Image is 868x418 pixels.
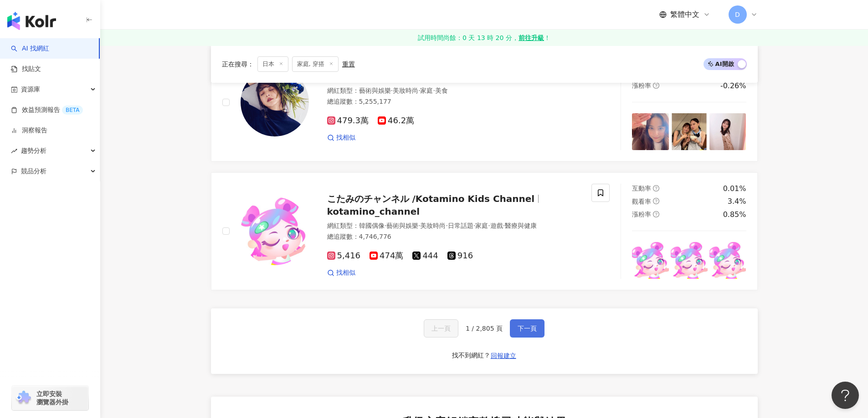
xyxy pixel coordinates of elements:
span: 家庭, 穿搭 [292,56,339,72]
span: 下一頁 [518,325,537,332]
span: 找相似 [336,268,355,277]
div: 網紅類型 ： [327,222,581,231]
span: · [446,222,447,229]
a: searchAI 找網紅 [11,44,49,53]
span: 醫療與健康 [505,222,537,229]
a: 找相似 [327,268,355,277]
span: 互動率 [632,185,651,192]
span: 479.3萬 [327,116,369,126]
div: 網紅類型 ： [327,86,581,96]
span: 1 / 2,805 頁 [466,325,503,332]
span: · [503,222,505,229]
a: KOL Avatarこたみのチャンネル /Kotamino Kids Channelkotamino_channel網紅類型：韓國偶像·藝術與娛樂·美妝時尚·日常話題·家庭·遊戲·醫療與健康總追... [211,172,758,290]
span: 美妝時尚 [420,222,446,229]
img: post-image [709,113,746,150]
span: 美妝時尚 [393,87,418,94]
div: 0.85% [723,210,746,220]
div: 找不到網紅？ [452,351,490,360]
span: 韓國偶像 [359,222,385,229]
span: 444 [412,251,438,261]
span: 916 [447,251,473,261]
div: 總追蹤數 ： 5,255,177 [327,97,581,106]
span: 立即安裝 瀏覽器外掛 [36,390,68,406]
span: kotamino_channel [327,206,420,217]
a: 找相似 [327,133,355,142]
span: 正在搜尋 ： [222,60,254,68]
iframe: Help Scout Beacon - Open [832,382,859,409]
span: 家庭 [475,222,488,229]
span: こたみのチャンネル /Kotamino Kids Channel [327,193,535,204]
div: -0.26% [720,81,746,91]
button: 回報建立 [490,348,517,363]
span: 繁體中文 [670,10,699,20]
span: · [433,87,435,94]
span: 藝術與娛樂 [359,87,391,94]
span: 找相似 [336,133,355,142]
span: 遊戲 [490,222,503,229]
button: 上一頁 [424,319,458,337]
span: 474萬 [370,251,403,261]
span: 藝術與娛樂 [386,222,418,229]
a: 效益預測報告BETA [11,106,83,115]
a: 找貼文 [11,65,41,74]
span: 美食 [435,87,448,94]
img: post-image [632,242,669,279]
span: 日常話題 [448,222,473,229]
div: 3.4% [728,196,746,206]
span: 資源庫 [21,79,40,100]
span: 競品分析 [21,161,46,181]
span: 趨勢分析 [21,141,46,161]
span: D [735,10,740,20]
div: 0.01% [723,184,746,194]
img: KOL Avatar [241,197,309,265]
span: 46.2萬 [378,116,414,126]
span: question-circle [653,185,659,191]
img: KOL Avatar [241,68,309,136]
button: 下一頁 [510,319,544,337]
span: question-circle [653,82,659,89]
img: logo [7,12,56,30]
span: · [418,222,420,229]
span: 漲粉率 [632,211,651,218]
span: question-circle [653,198,659,204]
span: 5,416 [327,251,361,261]
span: · [488,222,490,229]
a: chrome extension立即安裝 瀏覽器外掛 [12,386,88,410]
span: · [391,87,393,94]
span: rise [11,148,17,154]
span: · [418,87,420,94]
strong: 前往升級 [519,33,544,42]
span: 日本 [257,56,288,72]
span: 回報建立 [491,352,516,359]
img: chrome extension [15,391,32,405]
img: post-image [671,113,708,150]
span: 家庭 [420,87,433,94]
span: · [473,222,475,229]
span: question-circle [653,211,659,217]
span: · [385,222,386,229]
img: post-image [709,242,746,279]
a: 試用時間尚餘：0 天 13 時 20 分，前往升級！ [100,30,868,46]
img: post-image [671,242,708,279]
span: 觀看率 [632,198,651,205]
div: 總追蹤數 ： 4,746,776 [327,232,581,242]
span: 漲粉率 [632,82,651,89]
a: 洞察報告 [11,126,47,135]
a: KOL Avatar[PERSON_NAME]nozomisasaki_official網紅類型：藝術與娛樂·美妝時尚·家庭·美食總追蹤數：5,255,177479.3萬46.2萬找相似互動率q... [211,44,758,161]
div: 重置 [342,60,355,68]
img: post-image [632,113,669,150]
